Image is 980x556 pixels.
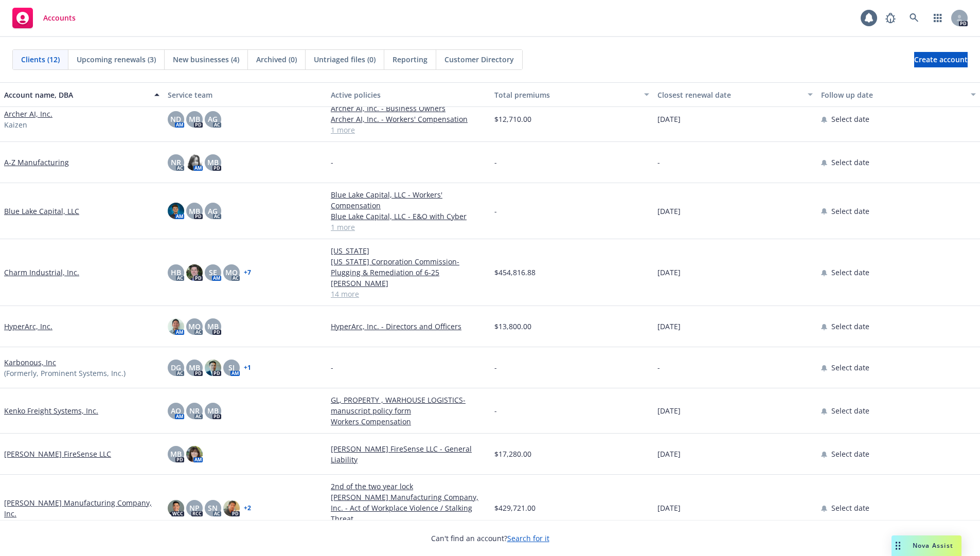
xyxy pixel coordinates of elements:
[657,405,681,416] span: [DATE]
[208,503,218,513] span: SN
[4,357,56,368] a: Karbonous, Inc
[168,89,323,100] div: Service team
[904,8,924,28] a: Search
[494,157,497,168] span: -
[189,503,200,513] span: NP
[186,446,203,462] img: photo
[208,114,218,124] span: AG
[171,405,181,416] span: AO
[494,206,497,217] span: -
[228,362,235,373] span: SJ
[657,503,681,513] span: [DATE]
[657,449,681,459] span: [DATE]
[892,535,904,556] div: Drag to move
[171,362,181,373] span: DG
[657,114,681,124] span: [DATE]
[331,245,486,256] a: [US_STATE]
[331,481,486,492] a: 2nd of the two year lock
[331,289,486,299] a: 14 more
[831,157,869,168] span: Select date
[331,211,486,222] a: Blue Lake Capital, LLC - E&O with Cyber
[77,54,156,65] span: Upcoming renewals (3)
[494,114,531,124] span: $12,710.00
[244,270,251,276] a: + 7
[244,505,251,511] a: + 2
[331,362,333,373] span: -
[892,535,961,556] button: Nova Assist
[914,52,968,67] a: Create account
[186,264,203,281] img: photo
[173,54,239,65] span: New businesses (4)
[494,449,531,459] span: $17,280.00
[657,267,681,278] span: [DATE]
[831,114,869,124] span: Select date
[170,449,182,459] span: MB
[494,89,638,100] div: Total premiums
[657,321,681,332] span: [DATE]
[331,103,486,114] a: Archer AI, Inc. - Business Owners
[494,362,497,373] span: -
[331,189,486,211] a: Blue Lake Capital, LLC - Workers' Compensation
[4,449,111,459] a: [PERSON_NAME] FireSense LLC
[209,267,217,278] span: SE
[494,405,497,416] span: -
[507,533,549,543] a: Search for it
[331,124,486,135] a: 1 more
[223,500,240,516] img: photo
[205,360,221,376] img: photo
[331,89,486,100] div: Active policies
[657,89,801,100] div: Closest renewal date
[225,267,238,278] span: MQ
[831,405,869,416] span: Select date
[170,114,181,124] span: ND
[331,443,486,465] a: [PERSON_NAME] FireSense LLC - General Liability
[43,14,76,22] span: Accounts
[4,497,159,519] a: [PERSON_NAME] Manufacturing Company, Inc.
[821,89,965,100] div: Follow up date
[256,54,297,65] span: Archived (0)
[314,54,376,65] span: Untriaged files (0)
[831,321,869,332] span: Select date
[653,82,817,107] button: Closest renewal date
[4,405,98,416] a: Kenko Freight Systems, Inc.
[4,119,27,130] span: Kaizen
[4,89,148,100] div: Account name, DBA
[831,267,869,278] span: Select date
[168,500,184,516] img: photo
[21,54,60,65] span: Clients (12)
[189,362,200,373] span: MB
[186,154,203,171] img: photo
[189,206,200,217] span: MB
[494,321,531,332] span: $13,800.00
[189,114,200,124] span: MB
[657,206,681,217] span: [DATE]
[831,362,869,373] span: Select date
[831,206,869,217] span: Select date
[188,321,201,332] span: MQ
[4,368,126,379] span: (Formerly, Prominent Systems, Inc.)
[331,492,486,524] a: [PERSON_NAME] Manufacturing Company, Inc. - Act of Workplace Violence / Stalking Threat
[168,203,184,219] img: photo
[331,394,486,416] a: GL, PROPERTY , WARHOUSE LOGISTICS- manuscript policy form
[657,157,660,168] span: -
[168,318,184,335] img: photo
[327,82,490,107] button: Active policies
[657,362,660,373] span: -
[244,365,251,371] a: + 1
[4,267,79,278] a: Charm Industrial, Inc.
[331,321,486,332] a: HyperArc, Inc. - Directors and Officers
[494,503,536,513] span: $429,721.00
[331,416,486,427] a: Workers Compensation
[207,321,219,332] span: MB
[331,256,486,289] a: [US_STATE] Corporation Commission-Plugging & Remediation of 6-25 [PERSON_NAME]
[207,405,219,416] span: MB
[444,54,514,65] span: Customer Directory
[8,4,80,32] a: Accounts
[393,54,427,65] span: Reporting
